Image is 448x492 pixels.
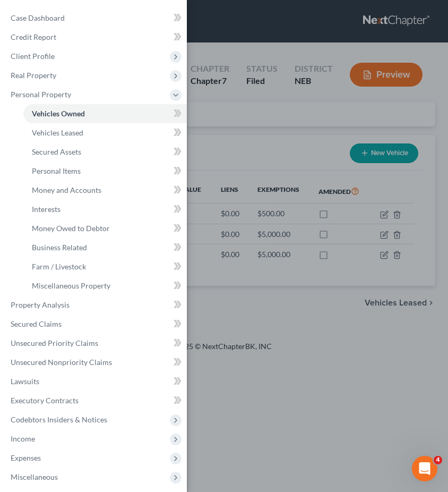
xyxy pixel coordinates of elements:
[11,13,65,22] span: Case Dashboard
[434,456,442,464] span: 4
[2,372,187,391] a: Lawsuits
[32,243,87,252] span: Business Related
[23,181,187,200] a: Money and Accounts
[11,71,56,80] span: Real Property
[23,238,187,257] a: Business Related
[2,295,187,315] a: Property Analysis
[11,472,58,481] span: Miscellaneous
[412,456,437,481] iframe: Intercom live chat
[32,185,101,194] span: Money and Accounts
[32,224,110,233] span: Money Owed to Debtor
[11,90,71,99] span: Personal Property
[23,142,187,162] a: Secured Assets
[23,257,187,276] a: Farm / Livestock
[11,453,41,462] span: Expenses
[23,276,187,295] a: Miscellaneous Property
[2,334,187,353] a: Unsecured Priority Claims
[11,32,56,41] span: Credit Report
[11,300,70,309] span: Property Analysis
[11,338,98,347] span: Unsecured Priority Claims
[11,358,112,367] span: Unsecured Nonpriority Claims
[32,147,81,156] span: Secured Assets
[23,104,187,123] a: Vehicles Owned
[11,52,55,61] span: Client Profile
[32,262,86,271] span: Farm / Livestock
[11,415,107,424] span: Codebtors Insiders & Notices
[23,162,187,181] a: Personal Items
[2,9,187,28] a: Case Dashboard
[2,28,187,47] a: Credit Report
[2,353,187,372] a: Unsecured Nonpriority Claims
[11,396,79,405] span: Executory Contracts
[11,434,35,443] span: Income
[11,377,39,386] span: Lawsuits
[32,109,85,118] span: Vehicles Owned
[2,391,187,410] a: Executory Contracts
[23,200,187,219] a: Interests
[2,315,187,334] a: Secured Claims
[23,219,187,238] a: Money Owed to Debtor
[11,319,62,328] span: Secured Claims
[32,205,61,214] span: Interests
[23,123,187,142] a: Vehicles Leased
[32,166,81,175] span: Personal Items
[32,281,110,290] span: Miscellaneous Property
[32,128,83,137] span: Vehicles Leased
